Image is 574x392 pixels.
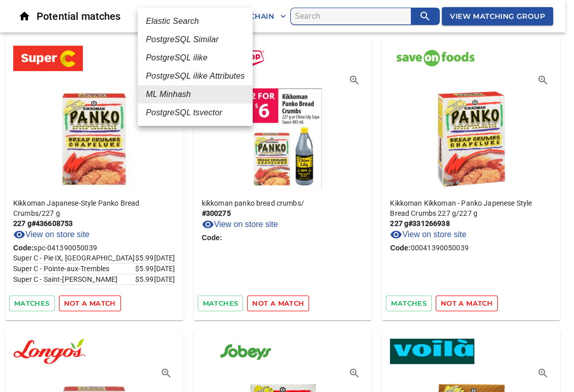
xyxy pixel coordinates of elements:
em: PostgreSQL ilike [146,52,207,64]
em: ML Minhash [146,88,191,101]
em: PostgreSQL Similar [146,34,219,46]
em: Elastic Search [146,15,199,27]
em: PostgreSQL tsvector [146,107,222,119]
em: PostgreSQL ilike Attributes [146,70,245,82]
